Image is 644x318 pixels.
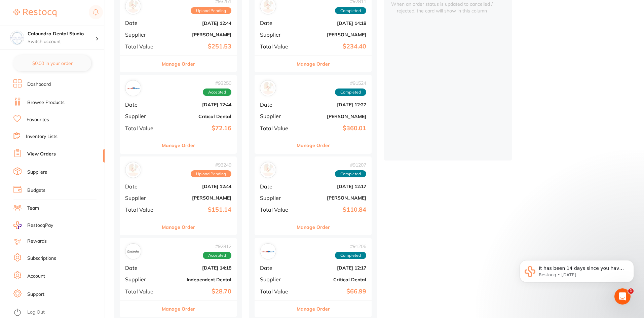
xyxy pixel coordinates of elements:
[299,288,366,295] b: $66.99
[299,265,366,271] b: [DATE] 12:17
[335,162,366,168] span: # 91207
[13,5,56,21] a: Restocq Logo
[262,245,274,258] img: Critical Dental
[125,195,159,201] span: Supplier
[164,21,231,26] b: [DATE] 12:44
[260,195,294,201] span: Supplier
[203,80,231,86] span: # 93250
[27,205,39,212] a: Team
[203,244,231,249] span: # 92812
[164,125,231,132] b: $72.16
[335,170,366,178] span: Completed
[260,288,294,294] span: Total Value
[335,7,366,14] span: Completed
[191,7,231,14] span: Upload Pending
[614,288,631,305] iframe: Intercom live chat
[27,169,47,176] a: Suppliers
[260,207,294,213] span: Total Value
[335,244,366,249] span: # 91206
[260,32,294,38] span: Supplier
[297,137,330,153] button: Manage Order
[120,156,237,236] div: Henry Schein Halas#93249Upload PendingDate[DATE] 12:44Supplier[PERSON_NAME]Total Value$151.14Mana...
[299,43,366,50] b: $234.40
[127,82,140,95] img: Critical Dental
[164,43,231,50] b: $251.53
[299,114,366,119] b: [PERSON_NAME]
[13,221,53,229] a: RestocqPay
[27,273,45,280] a: Account
[164,265,231,271] b: [DATE] 14:18
[28,38,96,45] p: Switch account
[335,252,366,259] span: Completed
[27,187,45,194] a: Budgets
[13,307,103,318] button: Log Out
[127,164,140,176] img: Henry Schein Halas
[299,32,366,37] b: [PERSON_NAME]
[164,184,231,189] b: [DATE] 12:44
[299,125,366,132] b: $360.01
[191,170,231,178] span: Upload Pending
[299,277,366,282] b: Critical Dental
[262,164,274,176] img: Henry Schein Halas
[10,31,24,44] img: Caloundra Dental Studio
[125,113,159,119] span: Supplier
[120,75,237,154] div: Critical Dental#93250AcceptedDate[DATE] 12:44SupplierCritical DentalTotal Value$72.16Manage Order
[299,184,366,189] b: [DATE] 12:17
[260,102,294,108] span: Date
[335,89,366,96] span: Completed
[28,31,96,37] h4: Caloundra Dental Studio
[164,32,231,37] b: [PERSON_NAME]
[628,288,634,294] span: 1
[13,9,56,17] img: Restocq Logo
[162,301,195,317] button: Manage Order
[191,162,231,168] span: # 93249
[335,80,366,86] span: # 91524
[26,133,58,140] a: Inventory Lists
[260,113,294,119] span: Supplier
[27,255,56,262] a: Subscriptions
[299,206,366,213] b: $110.84
[509,246,644,300] iframe: Intercom notifications message
[162,56,195,72] button: Manage Order
[125,288,159,294] span: Total Value
[125,207,159,213] span: Total Value
[162,137,195,153] button: Manage Order
[299,21,366,26] b: [DATE] 14:18
[297,301,330,317] button: Manage Order
[164,277,231,282] b: Independent Dental
[297,56,330,72] button: Manage Order
[203,252,231,259] span: Accepted
[299,195,366,201] b: [PERSON_NAME]
[27,291,44,298] a: Support
[125,32,159,38] span: Supplier
[120,238,237,317] div: Independent Dental#92812AcceptedDate[DATE] 14:18SupplierIndependent DentalTotal Value$28.70Manage...
[13,55,91,71] button: $0.00 in your order
[260,183,294,189] span: Date
[260,276,294,282] span: Supplier
[164,102,231,107] b: [DATE] 12:44
[164,206,231,213] b: $151.14
[125,43,159,49] span: Total Value
[27,309,45,316] a: Log Out
[297,219,330,235] button: Manage Order
[260,125,294,131] span: Total Value
[125,125,159,131] span: Total Value
[125,265,159,271] span: Date
[125,183,159,189] span: Date
[27,238,47,245] a: Rewards
[27,99,65,106] a: Browse Products
[162,219,195,235] button: Manage Order
[27,151,56,157] a: View Orders
[27,116,49,123] a: Favourites
[299,102,366,107] b: [DATE] 12:27
[260,265,294,271] span: Date
[164,195,231,201] b: [PERSON_NAME]
[260,20,294,26] span: Date
[164,288,231,295] b: $28.70
[27,222,53,229] span: RestocqPay
[262,82,274,95] img: Henry Schein Halas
